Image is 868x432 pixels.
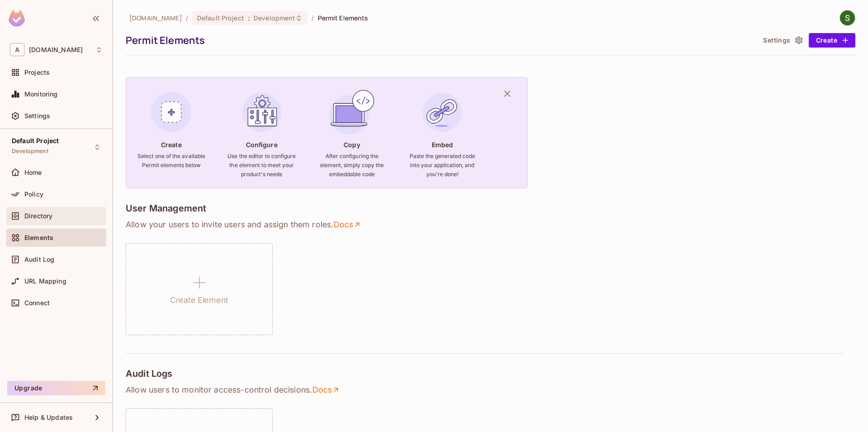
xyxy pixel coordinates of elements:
span: Permit Elements [318,14,368,22]
a: Docs [312,384,340,395]
span: : [247,14,250,22]
span: Workspace: allerin.com [29,46,83,53]
img: Configure Element [237,88,286,137]
span: Help & Updates [24,414,73,421]
span: URL Mapping [24,278,66,285]
img: SReyMgAAAABJRU5ErkJggg== [9,10,25,27]
span: A [10,43,24,56]
li: / [186,14,188,22]
img: Copy Element [327,88,376,137]
h4: Audit Logs [126,368,173,379]
h6: Select one of the available Permit elements below [137,152,206,170]
span: Settings [24,112,50,120]
a: Docs [333,219,362,230]
span: Connect [24,299,50,307]
span: the active workspace [129,14,182,22]
span: Elements [24,234,53,241]
span: Default Project [197,14,244,22]
span: Audit Log [24,256,54,263]
span: Default Project [12,137,59,144]
span: Development [254,14,295,22]
li: / [311,14,314,22]
img: Shakti Seniyar [840,10,855,25]
h6: Paste the generated code into your application, and you're done! [408,152,476,179]
span: Monitoring [24,91,58,98]
div: Permit Elements [126,34,755,47]
h4: Embed [432,140,453,149]
h6: After configuring the element, simply copy the embeddable code [317,152,386,179]
button: Create [809,33,855,48]
img: Create Element [147,88,196,137]
span: Directory [24,212,52,220]
h4: Copy [344,140,360,149]
button: Settings [759,33,805,48]
span: Projects [24,69,50,76]
h6: Use the editor to configure the element to meet your product's needs [227,152,296,179]
p: Allow users to monitor access-control decisions . [126,384,855,395]
h4: Create [161,140,182,149]
span: Policy [24,191,43,198]
img: Embed Element [418,88,467,137]
h4: Configure [246,140,278,149]
button: Upgrade [7,381,105,395]
h1: Create Element [170,293,228,307]
p: Allow your users to invite users and assign them roles . [126,219,855,230]
span: Development [12,148,48,155]
h4: User Management [126,203,206,214]
span: Home [24,169,42,176]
